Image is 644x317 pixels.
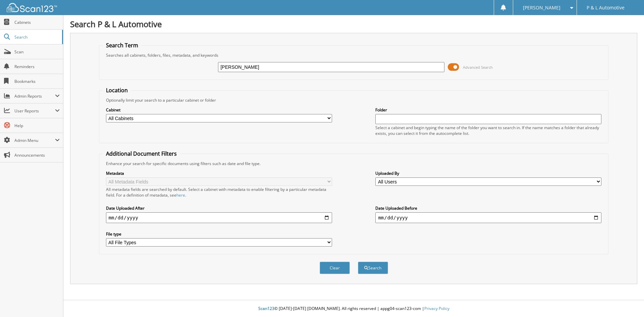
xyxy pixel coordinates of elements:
button: Clear [320,262,350,274]
span: User Reports [14,108,55,114]
h1: Search P & L Automotive [70,18,637,30]
span: Scan123 [258,306,274,311]
label: Date Uploaded After [106,205,332,211]
a: here [176,192,185,198]
span: Advanced Search [463,65,493,70]
legend: Search Term [103,42,142,49]
legend: Location [103,87,131,94]
img: scan123-logo-white.svg [7,3,57,12]
div: Optionally limit your search to a particular cabinet or folder [103,97,605,103]
legend: Additional Document Filters [103,150,180,157]
label: Date Uploaded Before [375,205,601,211]
div: All metadata fields are searched by default. Select a cabinet with metadata to enable filtering b... [106,187,332,198]
button: Search [358,262,388,274]
span: Bookmarks [14,78,60,84]
label: Metadata [106,170,332,176]
label: File type [106,231,332,237]
span: Admin Reports [14,93,55,99]
div: © [DATE]-[DATE] [DOMAIN_NAME]. All rights reserved | appg04-scan123-com | [63,301,644,317]
label: Cabinet [106,107,332,113]
label: Uploaded By [375,170,601,176]
span: Scan [14,49,60,55]
span: Reminders [14,64,60,69]
span: Cabinets [14,19,60,25]
span: Help [14,123,60,128]
div: Enhance your search for specific documents using filters such as date and file type. [103,161,605,166]
input: start [106,212,332,223]
iframe: Chat Widget [610,285,644,317]
div: Searches all cabinets, folders, files, metadata, and keywords [103,52,605,58]
span: Admin Menu [14,138,55,143]
div: Select a cabinet and begin typing the name of the folder you want to search in. If the name match... [375,125,601,136]
span: P & L Automotive [587,6,625,10]
span: Search [14,34,59,40]
label: Folder [375,107,601,113]
input: end [375,212,601,223]
a: Privacy Policy [424,306,449,311]
span: Announcements [14,152,60,158]
span: [PERSON_NAME] [523,6,560,10]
